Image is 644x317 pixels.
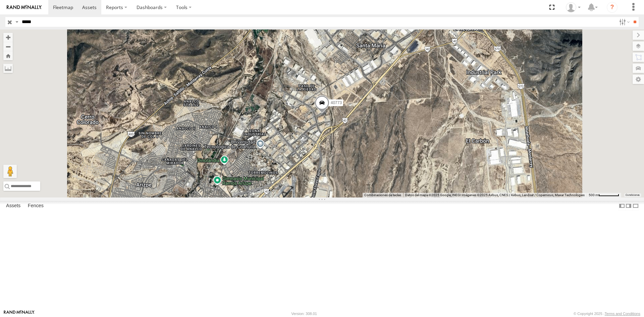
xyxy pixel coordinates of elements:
button: Escala del mapa: 500 m por 58 píxeles [587,193,621,197]
label: Measure [3,64,13,73]
div: Juan Lopez [563,2,583,12]
img: rand-logo.svg [7,5,42,10]
div: © Copyright 2025 - [574,312,640,316]
label: Search Query [14,17,19,27]
button: Combinaciones de teclas [364,193,401,197]
a: Visit our Website [4,310,35,317]
label: Hide Summary Table [632,201,639,211]
i: ? [607,2,618,13]
a: Condiciones (se abre en una nueva pestaña) [626,194,640,196]
button: Zoom in [3,33,13,42]
a: Terms and Conditions [605,312,640,316]
label: Dock Summary Table to the Right [625,201,632,211]
label: Assets [3,201,24,211]
span: 500 m [589,193,598,197]
span: Datos del mapa ©2025 Google, INEGI Imágenes ©2025 Airbus, CNES / Airbus, Landsat / Copernicus, Ma... [405,193,585,197]
button: Arrastra el hombrecito naranja al mapa para abrir Street View [3,165,17,178]
label: Map Settings [633,75,644,84]
button: Zoom Home [3,51,13,60]
label: Fences [24,201,47,211]
span: 40773 [331,100,342,105]
label: Dock Summary Table to the Left [619,201,625,211]
div: Version: 308.01 [291,312,317,316]
button: Zoom out [3,42,13,51]
label: Search Filter Options [616,17,631,27]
